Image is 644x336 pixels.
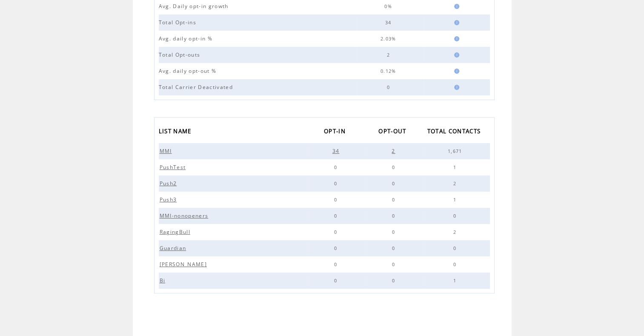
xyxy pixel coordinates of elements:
[381,36,398,42] span: 2.03%
[334,229,339,235] span: 0
[392,147,397,155] span: 2
[392,213,397,219] span: 0
[159,3,231,10] span: Avg. Daily opt-in growth
[159,19,198,26] span: Total Opt-ins
[159,180,180,186] a: Push2
[448,148,464,154] span: 1,671
[453,261,458,267] span: 0
[332,147,342,155] span: 34
[160,261,209,268] span: [PERSON_NAME]
[159,245,189,251] a: Guardian
[159,196,180,202] a: Push3
[334,213,339,219] span: 0
[159,164,189,170] a: PushTest
[159,277,169,283] a: Bi
[452,85,459,90] img: help.gif
[453,245,458,251] span: 0
[324,125,350,139] a: OPT-IN
[160,147,174,155] span: MMI
[159,261,210,267] a: [PERSON_NAME]
[453,197,458,203] span: 1
[392,261,397,267] span: 0
[392,197,397,203] span: 0
[160,244,189,252] span: Guardian
[332,148,343,154] a: 34
[159,83,235,91] span: Total Carrier Deactivated
[159,213,212,218] a: MMI-nonopeners
[159,125,194,139] span: LIST NAME
[384,3,394,9] span: 0%
[159,51,203,58] span: Total Opt-outs
[453,164,458,170] span: 1
[392,164,397,170] span: 0
[160,277,168,284] span: Bi
[160,228,192,235] span: RagingBull
[453,229,458,235] span: 2
[386,52,392,58] span: 2
[392,245,397,251] span: 0
[452,52,459,57] img: help.gif
[334,261,339,267] span: 0
[159,125,196,139] a: LIST NAME
[385,20,394,26] span: 34
[452,20,459,25] img: help.gif
[160,212,211,219] span: MMI-nonopeners
[324,125,348,139] span: OPT-IN
[160,196,179,203] span: Push3
[159,148,175,154] a: MMI
[392,181,397,187] span: 0
[391,148,398,154] a: 2
[381,68,398,74] span: 0.12%
[453,181,458,187] span: 2
[160,180,179,187] span: Push2
[334,181,339,187] span: 0
[334,197,339,203] span: 0
[334,164,339,170] span: 0
[452,69,459,74] img: help.gif
[452,4,459,9] img: help.gif
[386,84,392,90] span: 0
[453,213,458,219] span: 0
[378,125,408,139] span: OPT-OUT
[427,125,485,139] a: TOTAL CONTACTS
[334,278,339,284] span: 0
[452,36,459,41] img: help.gif
[392,278,397,284] span: 0
[159,229,193,235] a: RagingBull
[453,278,458,284] span: 1
[427,125,483,139] span: TOTAL CONTACTS
[334,245,339,251] span: 0
[159,67,219,75] span: Avg. daily opt-out %
[160,164,188,171] span: PushTest
[378,125,410,139] a: OPT-OUT
[159,35,215,42] span: Avg. daily opt-in %
[392,229,397,235] span: 0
